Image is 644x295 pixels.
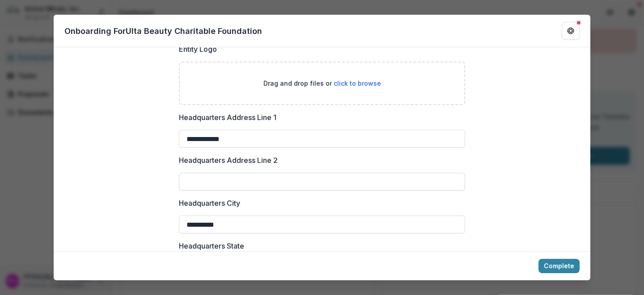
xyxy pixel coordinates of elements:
p: Onboarding For Ulta Beauty Charitable Foundation [64,25,262,37]
button: Get Help [562,22,580,40]
p: Drag and drop files or [263,79,381,88]
p: Headquarters State [179,241,244,251]
p: Headquarters City [179,198,240,208]
button: Complete [538,259,580,273]
p: Headquarters Address Line 2 [179,155,278,166]
p: Entity Logo [179,44,217,54]
p: Headquarters Address Line 1 [179,112,276,123]
span: click to browse [334,79,381,87]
